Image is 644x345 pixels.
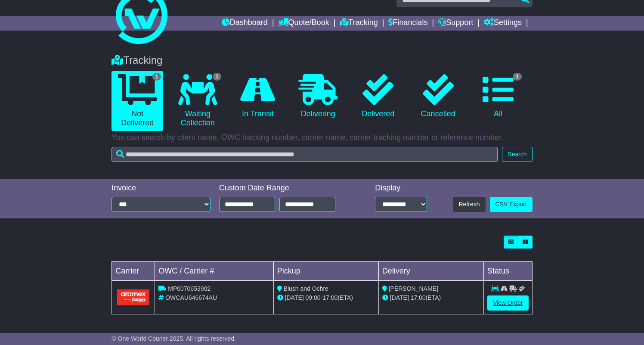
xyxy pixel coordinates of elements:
img: Aramex.png [117,289,149,305]
a: Settings [484,16,522,31]
div: Invoice [111,183,210,193]
a: Support [438,16,473,31]
span: [DATE] [390,294,409,301]
a: 1 Waiting Collection [172,71,223,131]
a: View Order [487,295,529,311]
a: CSV Export [490,197,533,212]
a: Delivered [353,71,404,122]
span: [PERSON_NAME] [389,285,438,292]
a: Dashboard [222,16,268,31]
span: MP0070653902 [168,285,211,292]
button: Refresh [453,197,485,212]
div: Custom Date Range [219,183,353,193]
td: Pickup [273,262,378,281]
a: Financials [388,16,427,31]
a: Delivering [292,71,344,122]
div: Display [375,183,427,193]
span: 17:00 [322,294,337,301]
div: Tracking [107,54,536,67]
span: 1 [213,73,222,81]
span: 1 [152,73,161,81]
button: Search [502,147,532,162]
td: Status [483,262,532,281]
span: [DATE] [285,294,304,301]
div: - (ETA) [277,293,375,302]
span: Blush and Ochre [284,285,328,292]
span: 1 [513,73,522,81]
a: Tracking [340,16,378,31]
span: 17:00 [411,294,426,301]
a: Cancelled [412,71,464,122]
span: OWCAU646674AU [165,294,217,301]
a: 1 All [472,71,523,122]
a: In Transit [232,71,283,122]
span: 09:00 [306,294,321,301]
div: (ETA) [382,293,480,302]
a: Quote/Book [279,16,329,31]
td: Carrier [112,262,155,281]
p: You can search by client name, OWC tracking number, carrier name, carrier tracking number or refe... [111,133,532,143]
td: OWC / Carrier # [155,262,273,281]
a: 1 Not Delivered [111,71,163,131]
span: © One World Courier 2025. All rights reserved. [111,335,236,342]
td: Delivery [378,262,483,281]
